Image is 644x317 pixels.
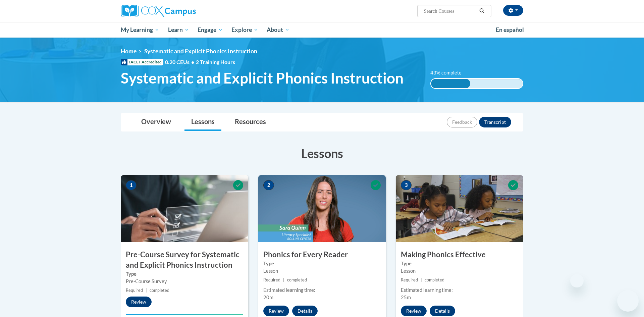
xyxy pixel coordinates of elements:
[401,295,411,300] span: 25m
[570,274,584,287] iframe: Close message
[401,260,518,267] label: Type
[121,26,159,34] span: My Learning
[231,26,258,34] span: Explore
[263,277,280,282] span: Required
[121,145,523,162] h3: Lessons
[198,26,223,34] span: Engage
[617,290,639,312] iframe: Button to launch messaging window
[116,22,164,38] a: My Learning
[126,270,243,278] label: Type
[126,180,137,190] span: 1
[121,69,404,87] span: Systematic and Explicit Phonics Instruction
[430,306,455,316] button: Details
[126,314,243,315] div: Your progress
[401,180,412,190] span: 3
[421,277,422,282] span: |
[126,297,152,307] button: Review
[191,59,194,65] span: •
[283,277,284,282] span: |
[263,180,274,190] span: 2
[396,175,523,242] img: Course Image
[228,113,273,131] a: Resources
[196,59,235,65] span: 2 Training Hours
[401,277,418,282] span: Required
[168,26,189,34] span: Learn
[292,306,318,316] button: Details
[267,26,289,34] span: About
[121,250,248,270] h3: Pre-Course Survey for Systematic and Explicit Phonics Instruction
[503,5,523,16] button: Account Settings
[126,288,143,293] span: Required
[396,250,523,260] h3: Making Phonics Effective
[227,22,263,38] a: Explore
[401,267,518,275] div: Lesson
[263,295,273,300] span: 20m
[477,7,487,15] button: Search
[263,22,294,38] a: About
[144,48,257,55] span: Systematic and Explicit Phonics Instruction
[121,59,163,65] span: IACET Accredited
[479,117,511,127] button: Transcript
[193,22,227,38] a: Engage
[430,69,469,76] label: 43% complete
[263,306,289,316] button: Review
[150,288,169,293] span: completed
[263,286,381,294] div: Estimated learning time:
[401,306,427,316] button: Review
[496,26,524,33] span: En español
[491,23,528,37] a: En español
[121,48,137,55] a: Home
[401,286,518,294] div: Estimated learning time:
[121,5,196,17] img: Cox Campus
[135,113,178,131] a: Overview
[423,7,477,15] input: Search Courses
[126,278,243,285] div: Pre-Course Survey
[263,267,381,275] div: Lesson
[263,260,381,267] label: Type
[425,277,444,282] span: completed
[165,58,196,66] span: 0.20 CEUs
[111,22,533,38] div: Main menu
[447,117,477,127] button: Feedback
[121,5,248,17] a: Cox Campus
[164,22,194,38] a: Learn
[258,250,386,260] h3: Phonics for Every Reader
[287,277,307,282] span: completed
[146,288,147,293] span: |
[121,175,248,242] img: Course Image
[431,79,471,88] div: 43% complete
[258,175,386,242] img: Course Image
[184,113,221,131] a: Lessons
